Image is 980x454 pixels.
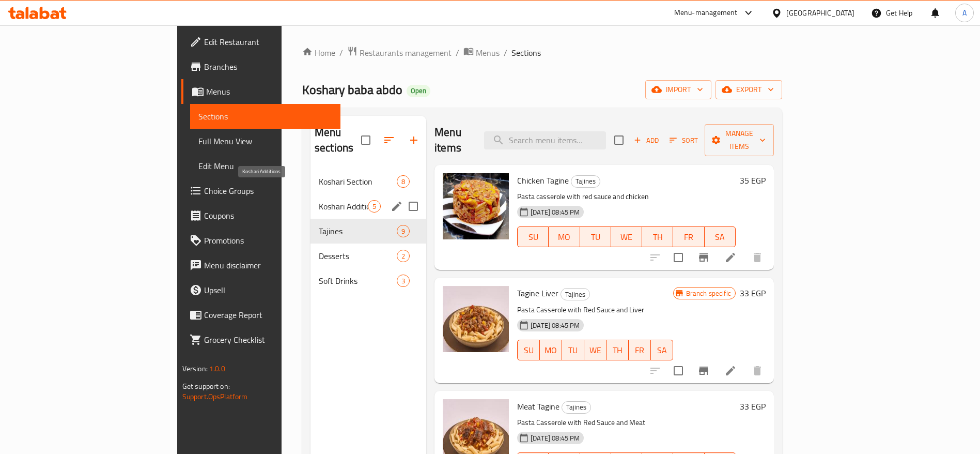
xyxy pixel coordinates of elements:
[629,340,651,360] button: FR
[526,433,584,443] span: [DATE] 08:45 PM
[571,175,600,187] span: Tajines
[670,134,698,146] span: Sort
[526,321,584,330] span: [DATE] 08:45 PM
[633,343,647,358] span: FR
[190,154,341,178] a: Edit Menu
[204,259,333,271] span: Menu disclaimer
[740,173,766,188] h6: 35 EGP
[463,46,500,59] a: Menus
[190,104,341,129] a: Sections
[608,129,630,151] span: Select section
[389,199,405,214] button: edit
[645,80,711,99] button: import
[319,200,368,213] span: Koshari Additions
[561,289,589,300] span: Tajines
[504,47,507,59] li: /
[615,230,638,245] span: WE
[204,36,333,48] span: Edit Restaurant
[786,7,854,19] div: [GEOGRAPHIC_DATA]
[630,132,663,148] span: Add item
[397,275,410,287] div: items
[204,185,333,197] span: Choice Groups
[368,200,381,213] div: items
[655,343,669,358] span: SA
[302,78,402,101] span: Koshary baba abdo
[397,276,409,286] span: 3
[677,230,700,245] span: FR
[673,226,704,247] button: FR
[517,340,540,360] button: SU
[517,190,736,203] p: Pasta casserole with red sauce and chicken
[651,340,673,360] button: SA
[705,226,736,247] button: SA
[204,234,333,247] span: Promotions
[584,340,606,360] button: WE
[611,226,642,247] button: WE
[584,230,607,245] span: TU
[522,343,536,358] span: SU
[319,275,397,287] span: Soft Drinks
[181,278,341,302] a: Upsell
[642,226,673,247] button: TH
[484,131,606,149] input: search
[606,340,629,360] button: TH
[397,250,410,262] div: items
[181,203,341,228] a: Coupons
[181,178,341,203] a: Choice Groups
[181,253,341,278] a: Menu disclaimer
[443,173,509,239] img: Chicken Tagine
[401,128,426,153] button: Add section
[204,334,333,346] span: Grocery Checklist
[562,340,584,360] button: TU
[310,194,426,219] div: Koshari Additions5edit
[740,286,766,300] h6: 33 EGP
[654,83,703,96] span: import
[310,169,426,194] div: Koshari Section8
[476,47,500,59] span: Menus
[517,285,558,301] span: Tagine Liver
[745,245,770,270] button: delete
[339,47,343,59] li: /
[181,79,341,104] a: Menus
[310,165,426,297] nav: Menu sections
[549,226,580,247] button: MO
[724,83,774,96] span: export
[588,343,602,358] span: WE
[740,399,766,414] h6: 33 EGP
[204,209,333,222] span: Coupons
[713,127,766,153] span: Manage items
[360,47,452,59] span: Restaurants management
[443,286,509,352] img: Tagine Liver
[674,7,738,19] div: Menu-management
[407,86,430,95] span: Open
[540,340,562,360] button: MO
[611,343,625,358] span: TH
[319,250,397,262] div: Desserts
[181,327,341,352] a: Grocery Checklist
[517,304,673,316] p: Pasta Casserole with Red Sauce and Liver
[206,85,333,98] span: Menus
[553,230,575,245] span: MO
[377,128,401,153] span: Sort sections
[182,362,208,375] span: Version:
[646,230,669,245] span: TH
[544,343,558,358] span: MO
[522,230,545,245] span: SU
[517,226,549,247] button: SU
[724,365,737,377] a: Edit menu item
[724,251,737,264] a: Edit menu item
[517,173,569,188] span: Chicken Tagine
[566,343,580,358] span: TU
[190,129,341,154] a: Full Menu View
[310,219,426,244] div: Tajines9
[434,125,472,156] h2: Menu items
[204,284,333,296] span: Upsell
[397,251,409,261] span: 2
[562,401,590,413] span: Tajines
[561,288,590,300] div: Tajines
[691,358,716,383] button: Branch-specific-item
[630,132,663,148] button: Add
[667,360,689,382] span: Select to update
[347,46,452,59] a: Restaurants management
